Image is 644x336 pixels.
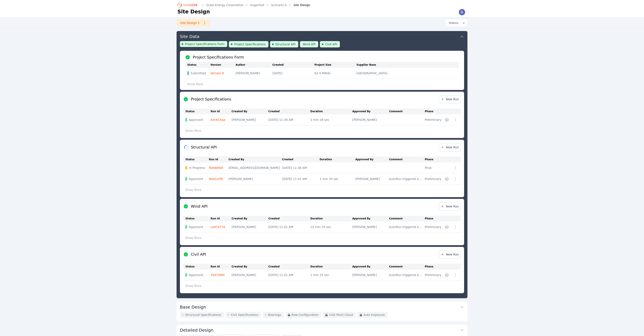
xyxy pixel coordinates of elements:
[425,264,443,270] th: Phase
[232,270,268,281] td: [PERSON_NAME]
[425,156,443,162] th: Phase
[236,68,272,79] td: [PERSON_NAME]
[210,72,224,75] a: Version 6
[250,3,264,7] a: Sugarloaf
[211,216,232,221] th: Run Id
[459,9,465,16] img: Riley Caron
[180,34,199,39] h3: Site Data
[352,114,389,125] td: [PERSON_NAME]
[232,221,268,233] td: [PERSON_NAME]
[352,264,389,270] th: Approved By
[282,156,320,162] th: Created
[363,313,385,317] span: Auto Exposure
[232,114,268,125] td: [PERSON_NAME]
[272,62,314,68] th: Created
[292,313,319,317] span: Row Configuration
[268,313,281,317] span: Bearings
[319,156,355,162] th: Duration
[441,97,459,101] span: New Run
[231,313,258,317] span: Civil Specifications
[447,21,458,25] span: Status
[288,3,310,7] div: Site Design
[187,71,207,75] div: Submitted
[211,118,225,121] a: b3c615aa
[303,42,316,46] span: Wind API
[352,216,389,221] th: Approved By
[189,273,203,277] span: Approved
[185,80,205,88] button: Show More
[268,108,310,114] th: Created
[183,282,203,290] button: Show More
[282,173,320,185] td: [DATE] 11:41 AM
[191,144,217,150] h2: Structural API
[185,42,225,46] span: Project Specifications Form
[191,96,231,102] h2: Project Specifications
[325,42,337,46] span: Civil API
[193,54,244,60] h2: Project Specifications Form
[232,264,268,270] th: Created By
[439,143,461,151] a: New Run
[211,108,232,114] th: Run Id
[183,234,203,242] button: Show More
[425,166,441,170] div: Final
[183,216,211,221] th: Status
[185,62,210,68] th: Status
[441,252,459,257] span: New Run
[191,203,207,209] h2: Wind API
[211,273,225,277] a: 7b3700f4
[425,225,441,229] div: Preliminary
[268,216,310,221] th: Created
[314,68,356,79] td: 62.4 MWdc
[189,225,203,229] span: Approved
[180,304,206,310] h3: Base Design
[389,216,425,221] th: Comment
[232,108,268,114] th: Created By
[439,95,461,103] a: New Run
[177,302,467,321] div: Base DesignStructural SpecificationsCivil SpecificationsBearingsRow ConfigurationCAD Point CloudA...
[275,42,296,46] span: Structural API
[389,264,425,270] th: Comment
[310,216,352,221] th: Duration
[282,162,320,173] td: [DATE] 11:36 AM
[425,177,441,181] div: Preliminary
[209,177,223,181] a: 9eb1a7fb
[389,156,425,162] th: Comment
[177,19,210,27] a: Site Design 1
[191,251,206,257] h2: Civil API
[425,216,443,221] th: Phase
[425,108,443,114] th: Phase
[209,166,223,169] a: fb4dd000
[352,270,389,281] td: [PERSON_NAME]
[189,118,203,122] span: Approved
[271,3,287,7] a: Scenario A
[310,273,350,277] div: 1 min 25 sec
[180,327,213,333] h3: Detailed Design
[210,62,236,68] th: Version
[206,3,244,7] a: Duke Energy Corporation
[389,108,425,114] th: Comment
[185,313,221,317] span: Structural Specifications
[445,19,467,27] button: Status
[439,202,461,210] a: New Run
[236,62,272,68] th: Author
[211,264,232,270] th: Run Id
[389,225,423,229] div: AutoRun triggered by completion of project-specifications
[234,42,266,46] span: Project Specifications
[425,118,441,122] div: Preliminary
[183,186,203,194] button: Show More
[177,2,310,8] nav: Breadcrumb
[272,68,314,79] td: [DATE]
[329,313,353,317] span: CAD Point Cloud
[389,177,423,181] div: AutoRun triggered by completion of project-specifications
[177,31,467,298] div: Site DataProject Specifications FormProject SpecificationsStructural APIWind APICivil APIProject ...
[232,216,268,221] th: Created By
[189,177,203,181] span: Approved
[310,118,350,122] div: 1 min 28 sec
[355,156,389,162] th: Approved By
[189,166,205,170] span: In Progress
[425,273,441,277] div: Preliminary
[310,108,352,114] th: Duration
[228,162,282,173] td: [EMAIL_ADDRESS][DOMAIN_NAME]
[228,156,282,162] th: Created By
[183,127,203,135] button: Show More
